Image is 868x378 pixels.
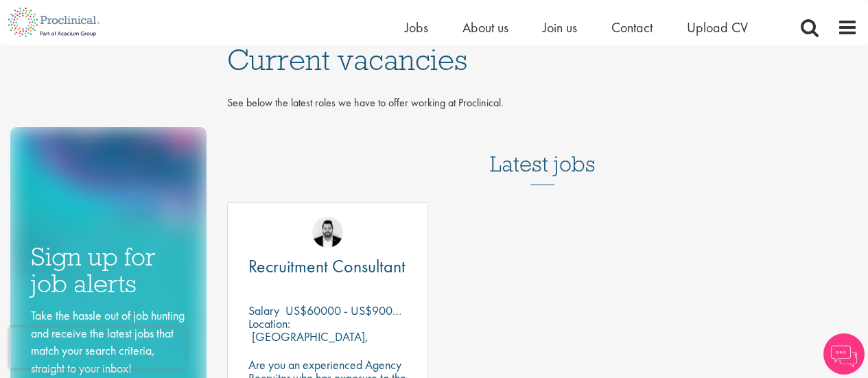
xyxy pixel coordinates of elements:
[248,255,406,278] span: Recruitment Consultant
[227,95,858,111] p: See below the latest roles we have to offer working at Proclinical.
[248,329,368,357] p: [GEOGRAPHIC_DATA], [GEOGRAPHIC_DATA]
[285,303,458,318] p: US$60000 - US$90000 per annum
[687,19,748,36] a: Upload CV
[543,19,577,36] a: Join us
[611,19,653,36] a: Contact
[490,118,596,185] h3: Latest jobs
[248,316,290,331] span: Location:
[227,41,467,78] span: Current vacancies
[462,19,508,36] a: About us
[823,333,865,375] img: Chatbot
[248,258,407,275] a: Recruitment Consultant
[31,244,186,296] h3: Sign up for job alerts
[10,327,185,368] iframe: reCAPTCHA
[248,303,279,318] span: Salary
[312,217,343,248] img: Ross Wilkings
[405,19,428,36] a: Jobs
